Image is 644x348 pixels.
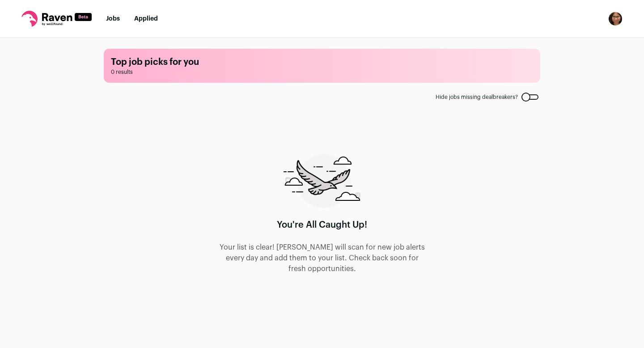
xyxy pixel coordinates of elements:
button: Open dropdown [608,12,623,26]
span: Hide jobs missing dealbreakers? [436,93,518,101]
p: Your list is clear! [PERSON_NAME] will scan for new job alerts every day and add them to your lis... [218,242,426,274]
img: raven-searching-graphic-988e480d85f2d7ca07d77cea61a0e572c166f105263382683f1c6e04060d3bee.png [284,154,360,208]
a: Applied [134,16,158,22]
h1: Top job picks for you [111,56,533,68]
span: 0 results [111,68,533,76]
h1: You're All Caught Up! [277,219,367,231]
img: 17715721-medium_jpg [608,12,623,26]
a: Jobs [106,16,120,22]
